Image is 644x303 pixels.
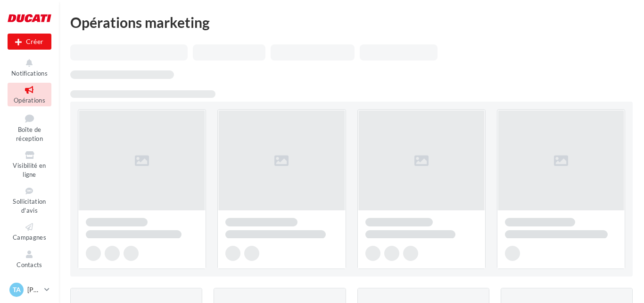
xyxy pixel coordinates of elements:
span: Contacts [17,261,42,268]
a: Contacts [8,247,51,270]
a: Opérations [8,83,51,106]
p: [PERSON_NAME] [27,285,41,294]
div: Opérations marketing [70,15,633,29]
span: Boîte de réception [16,126,43,142]
div: Nouvelle campagne [8,34,51,50]
a: Boîte de réception [8,110,51,145]
button: Notifications [8,56,51,79]
a: Visibilité en ligne [8,148,51,180]
span: Campagnes [13,234,46,241]
span: Visibilité en ligne [13,162,46,178]
span: Notifications [11,69,48,77]
span: Opérations [14,96,45,104]
button: Créer [8,34,51,50]
span: TA [13,285,21,294]
a: TA [PERSON_NAME] [8,281,51,299]
a: Campagnes [8,220,51,243]
a: Sollicitation d'avis [8,184,51,216]
span: Sollicitation d'avis [13,198,46,214]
